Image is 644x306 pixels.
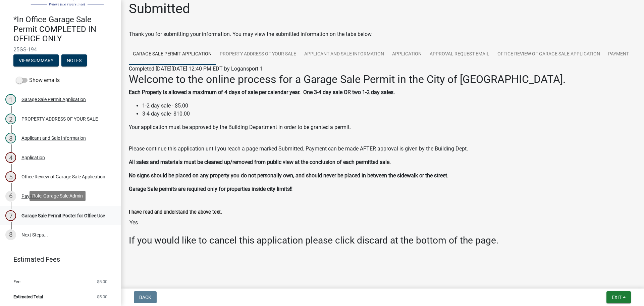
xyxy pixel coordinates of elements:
button: View Summary [13,54,59,67]
div: Applicant and Sale Information [21,136,86,140]
div: 7 [5,210,16,221]
div: 1 [5,94,16,105]
h3: If you would like to cancel this application please click discard at the bottom of the page. [129,235,636,246]
button: Back [134,291,157,303]
wm-modal-confirm: Summary [13,58,59,63]
p: Your application must be approved by the Building Department in order to be granted a permit. [129,123,636,139]
a: PROPERTY ADDRESS OF YOUR SALE [216,44,300,65]
div: Office Review of Garage Sale Application [21,174,105,179]
strong: Each Property is allowed a maximum of 4 days of sale per calendar year. One 3-4 day sale OR two 1... [129,89,395,95]
a: Approval Request Email [426,44,493,65]
a: Application [388,44,426,65]
div: 3 [5,133,16,143]
div: 8 [5,229,16,240]
label: Show emails [16,76,60,84]
strong: All sales and materials must be cleaned up/removed from public view at the conclusion of each per... [129,159,391,165]
h2: Welcome to the online process for a Garage Sale Permit in the City of [GEOGRAPHIC_DATA]. [129,73,636,86]
span: Exit [612,295,622,300]
strong: Garage Sale permits are required only for properties inside city limits!! [129,186,292,192]
div: Role: Garage Sale Admin [30,191,86,201]
div: 4 [5,152,16,163]
span: Estimated Total [13,295,43,299]
p: Please continue this application until you reach a page marked Submitted. Payment can be made AFT... [129,145,636,153]
a: Garage Sale Permit Application [129,44,216,65]
div: 6 [5,191,16,202]
li: 1-2 day sale - $5.00 [142,102,636,110]
strong: No signs should be placed on any property you do not personally own, and should never be placed i... [129,172,448,179]
wm-modal-confirm: Notes [61,58,87,63]
div: Garage Sale Permit Poster for Office Use [21,213,105,218]
a: Applicant and Sale Information [300,44,388,65]
a: Payment [604,44,633,65]
div: Application [21,155,45,160]
h1: Submitted [129,1,190,17]
span: $5.00 [97,279,107,284]
li: 3-4 day sale- $10.00 [142,110,636,118]
div: Payment [21,194,40,199]
a: Office Review of Garage Sale Application [493,44,604,65]
span: Fee [13,279,20,284]
div: 2 [5,114,16,124]
button: Notes [61,54,87,67]
label: I have read and understand the above text. [129,210,222,215]
div: PROPERTY ADDRESS OF YOUR SALE [21,117,98,121]
span: $5.00 [97,295,107,299]
h4: *In Office Garage Sale Permit COMPLETED IN OFFICE ONLY [13,15,115,44]
div: Garage Sale Permit Application [21,97,86,102]
span: Back [139,295,151,300]
button: Exit [606,291,631,303]
span: Completed [DATE][DATE] 12:40 PM EDT by Logansport 1 [129,65,263,72]
div: Thank you for submitting your information. You may view the submitted information on the tabs below. [129,30,636,38]
span: 25GS-194 [13,46,107,53]
a: Estimated Fees [5,253,110,266]
div: 5 [5,171,16,182]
